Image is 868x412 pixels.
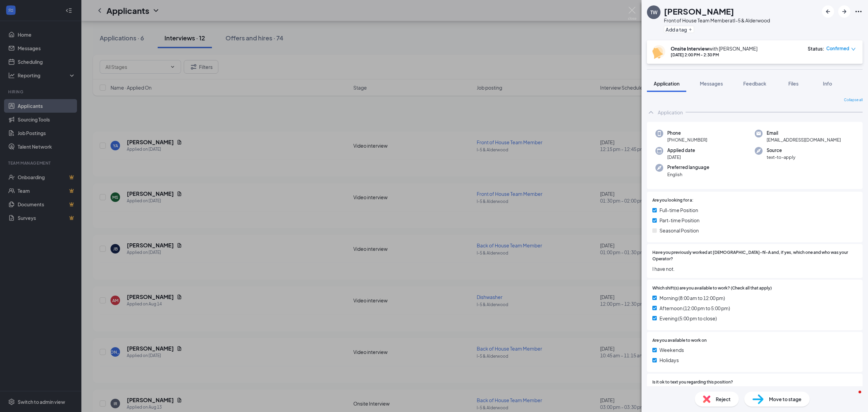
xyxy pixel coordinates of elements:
span: Phone [667,130,707,136]
button: ArrowRight [838,5,850,18]
div: with [PERSON_NAME] [671,45,757,52]
span: Email [767,130,841,136]
span: [DATE] [667,154,695,161]
span: Messages [700,80,723,87]
div: TW [650,9,657,16]
button: ArrowLeftNew [822,5,834,18]
div: Application [658,109,683,116]
span: Part-time Position [659,217,699,224]
span: Which shift(s) are you available to work? (Check all that apply) [652,285,772,292]
svg: ChevronUp [647,108,655,116]
span: Holidays [659,356,679,364]
span: down [851,47,856,52]
b: Onsite Interview [671,45,709,52]
span: Are you looking for a: [652,197,693,204]
span: [EMAIL_ADDRESS][DOMAIN_NAME] [767,136,841,143]
span: Info [823,80,832,87]
span: English [667,171,709,178]
iframe: Intercom live chat [845,389,861,405]
span: Collapse all [844,97,863,103]
span: Confirmed [826,45,849,52]
span: Have you previously worked at [DEMOGRAPHIC_DATA]-fil-A and, if yes, which one and who was your Op... [652,249,857,262]
div: Status : [808,45,824,52]
span: Applied date [667,147,695,154]
div: Front of House Team Member at I-5 & Alderwood [664,17,770,24]
span: Afternoon (12:00 pm to 5:00 pm) [659,304,730,312]
svg: Ellipses [854,7,863,16]
span: Are you available to work on [652,337,707,344]
svg: Plus [688,27,692,32]
span: text-to-apply [767,154,795,161]
span: Source [767,147,795,154]
span: Evening (5:00 pm to close) [659,315,717,322]
span: [PHONE_NUMBER] [667,136,707,143]
span: Reject [716,395,731,403]
span: Morning (8:00 am to 12:00 pm) [659,294,725,302]
span: Files [788,80,798,87]
h1: [PERSON_NAME] [664,5,734,17]
span: Move to stage [769,395,802,403]
span: I have not. [652,265,857,273]
span: Weekends [659,346,684,354]
span: Seasonal Position [659,227,699,234]
div: [DATE] 2:00 PM - 2:30 PM [671,52,757,58]
span: Feedback [743,80,766,87]
span: Full-time Position [659,206,698,214]
span: Is it ok to text you regarding this position? [652,379,733,386]
svg: ArrowLeftNew [824,7,832,16]
svg: ArrowRight [840,7,848,16]
span: Preferred language [667,164,709,171]
span: Application [654,80,679,87]
button: PlusAdd a tag [664,26,694,33]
